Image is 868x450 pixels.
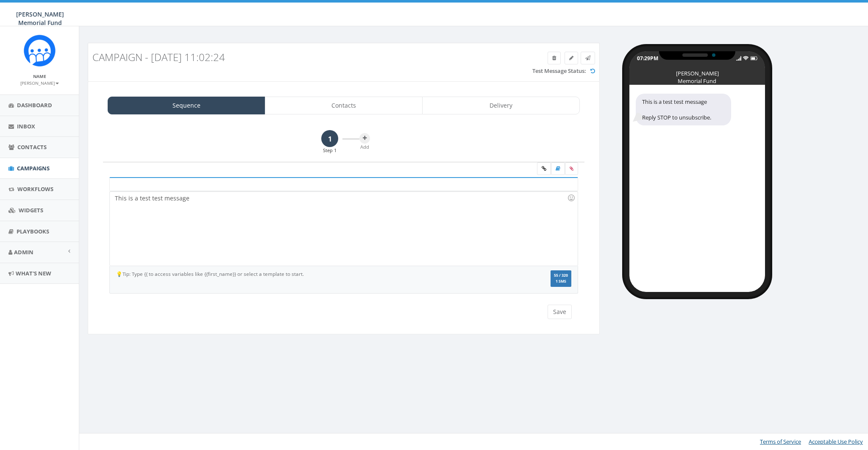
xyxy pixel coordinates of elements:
div: 💡Tip: Type {{ to access variables like {{first_name}} or select a template to start. [110,270,500,278]
a: Terms of Service [760,438,801,445]
span: [PERSON_NAME] Memorial Fund [16,10,64,27]
span: Inbox [17,122,35,130]
div: This is a test test message [110,192,577,266]
div: 07:29PM [637,55,658,62]
button: Add Step [359,133,370,144]
a: Delivery [422,97,580,114]
div: Add [359,144,370,150]
a: Contacts [265,97,423,114]
span: What's New [16,269,51,277]
label: Insert Template Text [551,162,565,175]
span: Workflows [17,185,53,193]
label: Test Message Status: [532,67,586,75]
span: Playbooks [17,228,49,235]
span: Attach your media [565,162,578,175]
span: 55 / 320 [554,273,568,278]
span: Admin [14,248,33,256]
span: Campaigns [17,164,50,172]
span: Send Test Message [585,54,590,61]
div: Step 1 [323,147,337,154]
span: Contacts [17,143,47,151]
h3: Campaign - [DATE] 11:02:24 [92,52,466,63]
small: Name [33,73,46,79]
div: [PERSON_NAME] Memorial Fund [676,69,718,74]
span: Widgets [19,206,43,214]
span: Dashboard [17,101,52,109]
a: [PERSON_NAME] [20,79,59,86]
div: Use the TAB key to insert emoji faster [566,193,576,203]
span: Delete Campaign [552,54,556,61]
img: Rally_Corp_Icon.png [24,35,56,67]
button: Save [548,305,572,319]
a: Sequence [108,97,265,114]
small: [PERSON_NAME] [20,80,59,86]
div: This is a test test message Reply STOP to unsubscribe. [636,94,731,126]
a: Acceptable Use Policy [809,438,863,445]
span: 1 SMS [554,280,568,283]
span: Edit Campaign [569,54,573,61]
a: 1 [321,130,338,147]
